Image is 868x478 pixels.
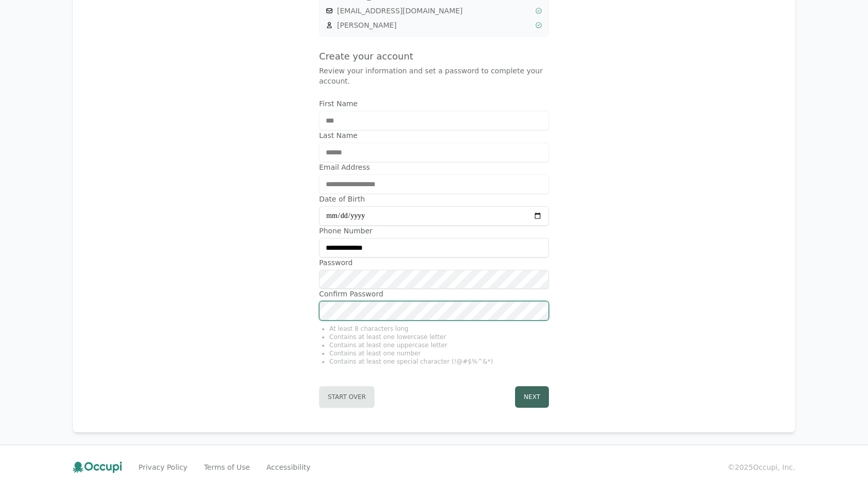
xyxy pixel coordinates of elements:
li: Contains at least one uppercase letter [329,341,549,349]
a: Privacy Policy [139,462,187,472]
small: © 2025 Occupi, Inc. [727,462,795,472]
li: Contains at least one number [329,349,549,357]
span: [PERSON_NAME] [337,20,531,30]
li: At least 8 characters long [329,325,549,333]
label: Last Name [319,130,549,141]
label: Password [319,257,549,268]
h4: Create your account [319,49,549,64]
p: Review your information and set a password to complete your account. [319,66,549,86]
label: Confirm Password [319,289,549,299]
button: Start Over [319,386,374,408]
li: Contains at least one special character (!@#$%^&*) [329,357,549,366]
label: First Name [319,98,549,109]
a: Accessibility [266,462,310,472]
li: Contains at least one lowercase letter [329,333,549,341]
button: Next [515,386,549,408]
label: Date of Birth [319,194,549,204]
span: [EMAIL_ADDRESS][DOMAIN_NAME] [337,6,531,16]
label: Phone Number [319,226,549,236]
a: Terms of Use [204,462,250,472]
label: Email Address [319,162,549,172]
